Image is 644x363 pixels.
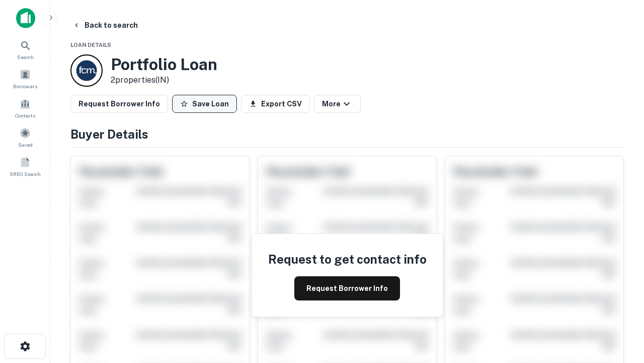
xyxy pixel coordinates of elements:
[70,42,111,48] span: Loan Details
[3,36,47,63] a: Search
[70,125,624,143] h4: Buyer Details
[3,153,47,180] a: SREO Search
[111,55,217,74] h3: Portfolio Loan
[111,74,217,86] p: 2 properties (IN)
[3,65,47,92] a: Borrowers
[3,94,47,122] a: Contacts
[17,53,34,61] span: Search
[18,141,33,149] span: Saved
[70,95,168,113] button: Request Borrower Info
[68,16,142,34] button: Back to search
[594,282,644,331] iframe: Chat Widget
[314,95,361,113] button: More
[16,8,35,28] img: capitalize-icon.png
[294,276,400,300] button: Request Borrower Info
[268,250,427,268] h4: Request to get contact info
[172,95,237,113] button: Save Loan
[241,95,310,113] button: Export CSV
[13,82,37,90] span: Borrowers
[15,111,35,119] span: Contacts
[3,124,47,151] a: Saved
[10,170,41,178] span: SREO Search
